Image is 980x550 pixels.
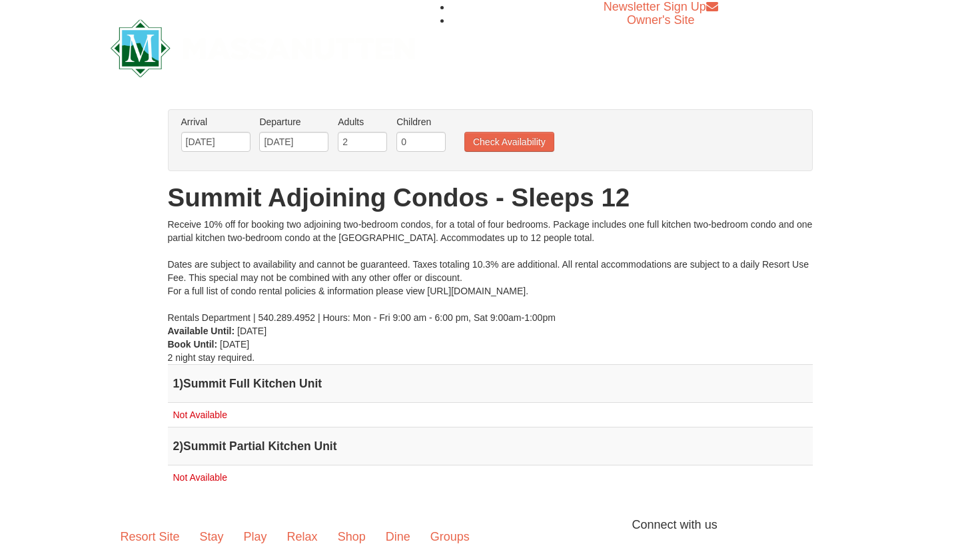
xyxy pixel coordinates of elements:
[173,377,807,390] h4: 1 Summit Full Kitchen Unit
[179,377,183,390] span: )
[168,339,218,350] strong: Book Until:
[181,115,250,129] label: Arrival
[173,410,227,420] span: Not Available
[168,352,255,363] span: 2 night stay required.
[168,184,813,211] h1: Summit Adjoining Condos - Sleeps 12
[237,326,266,336] span: [DATE]
[220,339,249,350] span: [DATE]
[396,115,446,129] label: Children
[627,13,694,27] a: Owner's Site
[464,132,554,152] button: Check Availability
[338,115,387,129] label: Adults
[111,516,870,534] p: Connect with us
[111,31,416,62] a: Massanutten Resort
[168,326,235,336] strong: Available Until:
[173,472,227,483] span: Not Available
[168,218,813,324] div: Receive 10% off for booking two adjoining two-bedroom condos, for a total of four bedrooms. Packa...
[111,19,416,77] img: Massanutten Resort Logo
[179,439,183,453] span: )
[259,115,328,129] label: Departure
[173,439,807,453] h4: 2 Summit Partial Kitchen Unit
